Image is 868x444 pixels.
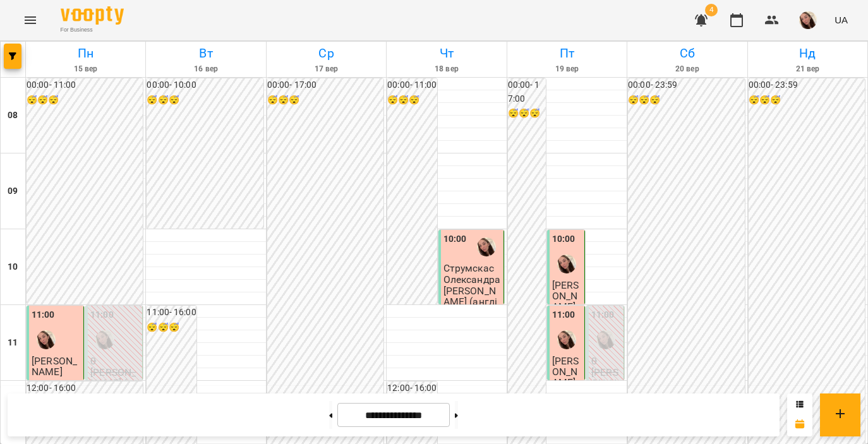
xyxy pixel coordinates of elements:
[268,44,384,63] h6: Ср
[8,260,18,274] h6: 10
[90,356,140,366] p: 0
[268,63,384,75] h6: 17 вер
[443,285,501,329] p: [PERSON_NAME] (англійська, індивідуально)
[148,63,263,75] h6: 16 вер
[32,308,55,322] label: 11:00
[749,93,865,107] h6: 😴😴😴
[387,381,437,395] h6: 12:00 - 16:00
[27,78,143,92] h6: 00:00 - 11:00
[835,13,848,27] span: UA
[705,4,718,16] span: 4
[387,93,437,107] h6: 😴😴😴
[389,44,504,63] h6: Чт
[90,308,114,322] label: 11:00
[508,107,546,121] h6: 😴😴😴
[628,93,744,107] h6: 😴😴😴
[61,6,124,25] img: Voopty Logo
[8,184,18,198] h6: 09
[147,321,196,335] h6: 😴😴😴
[750,44,865,63] h6: Нд
[32,355,77,378] span: [PERSON_NAME]
[628,78,744,92] h6: 00:00 - 23:59
[8,109,18,123] h6: 08
[37,330,56,349] img: Біла Євгенія Олександрівна (а)
[61,26,124,34] span: For Business
[509,44,625,63] h6: Пт
[267,93,383,107] h6: 😴😴😴
[591,308,615,322] label: 11:00
[148,44,263,63] h6: Вт
[749,78,865,92] h6: 00:00 - 23:59
[552,308,576,322] label: 11:00
[799,11,817,29] img: 8e00ca0478d43912be51e9823101c125.jpg
[829,8,853,32] button: UA
[95,330,114,349] img: Біла Євгенія Олександрівна (а)
[557,255,576,273] img: Біла Євгенія Олександрівна (а)
[443,232,467,246] label: 10:00
[389,63,504,75] h6: 18 вер
[27,381,143,395] h6: 12:00 - 16:00
[387,78,437,92] h6: 00:00 - 11:00
[508,78,546,105] h6: 00:00 - 17:00
[28,63,143,75] h6: 15 вер
[509,63,625,75] h6: 19 вер
[27,93,143,107] h6: 😴😴😴
[596,330,615,349] img: Біла Євгенія Олександрівна (а)
[147,306,196,320] h6: 11:00 - 16:00
[552,279,579,313] span: [PERSON_NAME]
[750,63,865,75] h6: 21 вер
[147,93,263,107] h6: 😴😴😴
[15,5,45,35] button: Menu
[28,44,143,63] h6: Пн
[443,262,500,285] span: Струмскас Олександра
[552,232,576,246] label: 10:00
[629,44,745,63] h6: Сб
[552,355,579,389] span: [PERSON_NAME]
[147,78,263,92] h6: 00:00 - 10:00
[557,330,576,349] img: Біла Євгенія Олександрівна (а)
[8,336,18,350] h6: 11
[90,367,140,421] p: [PERSON_NAME] (англійська, індивідуально)
[477,237,496,256] img: Біла Євгенія Олександрівна (а)
[591,356,621,366] p: 0
[629,63,745,75] h6: 20 вер
[267,78,383,92] h6: 00:00 - 17:00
